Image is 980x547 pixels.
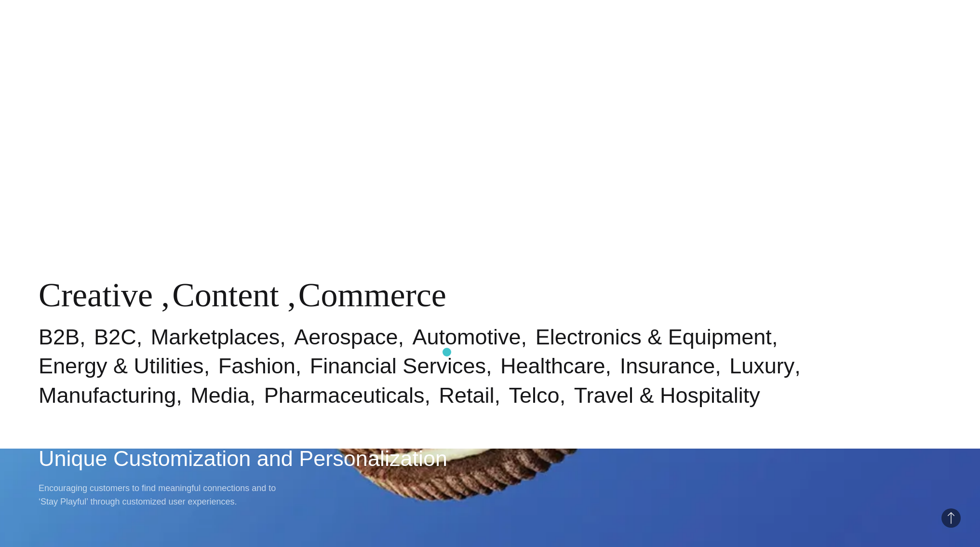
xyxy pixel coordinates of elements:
[172,276,279,314] a: Content
[39,276,153,314] a: Creative
[287,276,296,314] span: ,
[294,325,398,349] a: Aerospace
[439,383,495,408] a: Retail
[94,325,136,349] a: B2C
[574,383,760,408] a: Travel & Hospitality
[39,444,941,473] h2: Unique Customization and Personalization
[39,325,80,349] a: B2B
[264,383,425,408] a: Pharmaceuticals
[298,276,446,314] a: Commerce
[218,354,295,378] a: Fashion
[729,354,794,378] a: Luxury
[161,276,170,314] span: ,
[509,383,560,408] a: Telco
[190,383,250,408] a: Media
[536,325,772,349] a: Electronics & Equipment
[500,354,605,378] a: Healthcare
[39,481,280,508] p: Encouraging customers to find meaningful connections and to ‘Stay Playful’ through customized use...
[39,383,176,408] a: Manufacturing
[412,325,521,349] a: Automotive
[620,354,715,378] a: Insurance
[151,325,280,349] a: Marketplaces
[310,354,486,378] a: Financial Services
[39,354,204,378] a: Energy & Utilities
[941,508,961,528] button: Back to Top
